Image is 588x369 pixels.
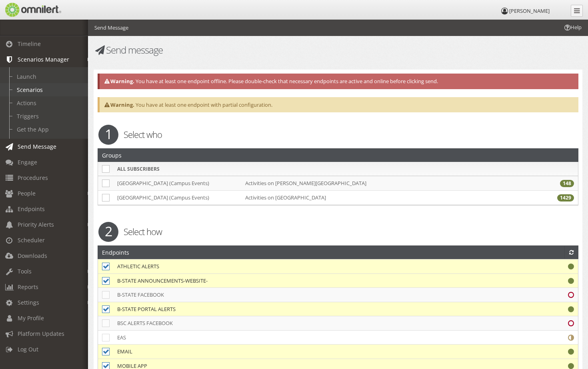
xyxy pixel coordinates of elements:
i: Not Fully Configured. [567,334,575,341]
h1: Send message [94,45,333,55]
strong: Warning. [104,101,134,108]
td: B-STATE ANNOUNCEMENTS-WEBSITE- [113,273,520,288]
td: B-STATE FACEBOOK [113,288,520,302]
span: Reports [18,283,38,291]
td: Activities on [GEOGRAPHIC_DATA] [241,191,510,205]
span: Priority Alerts [18,221,54,228]
span: Settings [18,299,39,306]
td: EAS [113,330,520,345]
a: Collapse Menu [571,5,583,17]
span: You have at least one endpoint with partial configuration. [136,101,272,108]
i: Working properly. [568,278,574,283]
td: B-STATE PORTAL ALERTS [113,302,520,316]
span: You have at least one endpoint offline. Please double-check that necessary endpoints are active a... [136,78,438,85]
span: Log Out [18,345,38,353]
span: Engage [18,158,37,166]
td: Activities on [PERSON_NAME][GEOGRAPHIC_DATA] [241,176,510,191]
strong: Warning. [104,78,134,85]
td: ATHLETIC ALERTS [113,259,520,274]
span: Platform Updates [18,330,64,337]
div: 148 [560,180,574,187]
i: Working properly. [568,363,574,369]
li: Send Message [94,24,128,32]
td: EMAIL [113,345,520,359]
th: ALL SUBSCRIBERS [113,162,241,176]
span: Timeline [18,40,41,48]
span: Procedures [18,174,48,182]
i: Working properly. [568,264,574,269]
i: Working properly. [568,307,574,312]
td: [GEOGRAPHIC_DATA] (Campus Events) [113,176,241,191]
i: The user must be an administrator, editor, or moderator of the page in order to impersonate it. I... [567,291,575,299]
h2: Select who [92,128,584,140]
img: Omnilert [4,3,61,17]
span: [PERSON_NAME] [509,7,550,14]
h2: Endpoints [102,246,129,259]
span: Help [18,6,35,13]
span: Downloads [18,252,47,259]
td: BSC ALERTS FACEBOOK [113,316,520,331]
td: [GEOGRAPHIC_DATA] (Campus Events) [113,191,241,205]
span: Tools [18,267,32,275]
span: People [18,189,36,197]
span: My Profile [18,314,44,322]
div: 1429 [557,194,574,201]
i: Working properly. [568,349,574,354]
span: 2 [98,222,118,242]
i: Missing Configuration [567,319,575,327]
span: Scheduler [18,236,45,244]
h2: Select how [92,225,584,237]
span: Help [563,24,582,31]
span: Endpoints [18,205,45,213]
span: Send Message [18,143,56,150]
span: Scenarios Manager [18,56,69,63]
h2: Groups [102,149,122,162]
span: 1 [98,125,118,145]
